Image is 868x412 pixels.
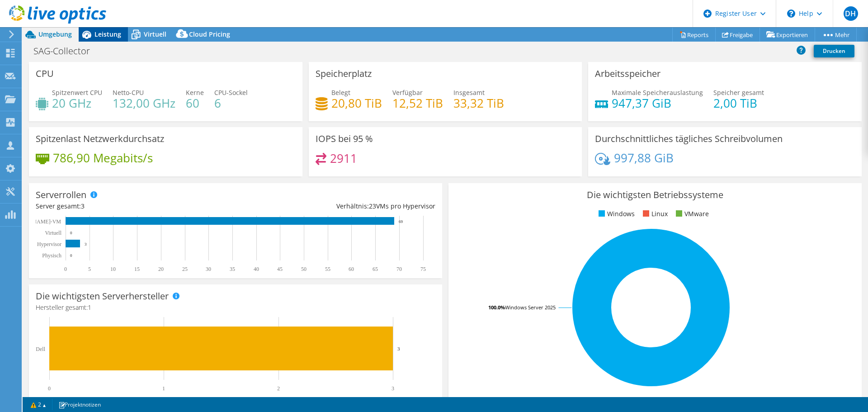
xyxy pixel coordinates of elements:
[48,385,51,392] text: 0
[144,30,166,38] span: Virtuell
[230,266,235,272] text: 35
[134,266,140,272] text: 15
[399,219,403,224] text: 69
[88,266,91,272] text: 5
[158,266,164,272] text: 20
[186,98,204,108] h4: 60
[162,385,165,392] text: 1
[64,266,67,272] text: 0
[45,230,61,236] text: Virtuell
[52,88,102,97] span: Spitzenwert CPU
[612,88,703,97] span: Maximale Speicherauslastung
[815,28,857,42] a: Mehr
[36,190,86,200] h3: Serverrollen
[316,134,373,144] h3: IOPS bei 95 %
[614,153,674,163] h4: 997,88 GiB
[844,6,858,21] span: DH
[214,98,248,108] h4: 6
[595,134,783,144] h3: Durchschnittliches tägliches Schreibvolumen
[787,9,795,18] svg: \n
[331,88,350,97] span: Belegt
[70,231,72,235] text: 0
[349,266,354,272] text: 60
[713,98,764,108] h4: 2,00 TiB
[612,98,703,108] h4: 947,37 GiB
[254,266,259,272] text: 40
[36,346,45,352] text: Dell
[672,28,716,42] a: Reports
[186,88,204,97] span: Kerne
[37,241,61,247] text: Hypervisor
[373,266,378,272] text: 65
[277,266,283,272] text: 45
[94,30,121,38] span: Leistung
[42,252,61,259] text: Physisch
[420,266,426,272] text: 75
[488,304,505,311] tspan: 100.0%
[36,291,169,301] h3: Die wichtigsten Serverhersteller
[674,209,709,219] li: VMware
[81,202,85,210] span: 3
[715,28,760,42] a: Freigabe
[24,399,52,410] a: 2
[453,98,504,108] h4: 33,32 TiB
[113,98,175,108] h4: 132,00 GHz
[301,266,307,272] text: 50
[369,202,376,210] span: 23
[38,30,72,38] span: Umgebung
[330,153,357,163] h4: 2911
[505,304,556,311] tspan: Windows Server 2025
[759,28,815,42] a: Exportieren
[277,385,280,392] text: 2
[641,209,668,219] li: Linux
[113,88,144,97] span: Netto-CPU
[595,69,660,79] h3: Arbeitsspeicher
[596,209,635,219] li: Windows
[110,266,116,272] text: 10
[52,399,107,410] a: Projektnotizen
[36,134,164,144] h3: Spitzenlast Netzwerkdurchsatz
[236,201,435,211] div: Verhältnis: VMs pro Hypervisor
[52,98,102,108] h4: 20 GHz
[713,88,764,97] span: Speicher gesamt
[397,346,400,351] text: 3
[182,266,188,272] text: 25
[189,30,230,38] span: Cloud Pricing
[392,385,394,392] text: 3
[88,303,91,312] span: 1
[392,98,443,108] h4: 12,52 TiB
[325,266,330,272] text: 55
[36,69,54,79] h3: CPU
[36,303,435,313] h4: Hersteller gesamt:
[455,190,855,200] h3: Die wichtigsten Betriebssysteme
[36,201,236,211] div: Server gesamt:
[316,69,372,79] h3: Speicherplatz
[70,253,72,258] text: 0
[392,88,423,97] span: Verfügbar
[85,242,87,246] text: 3
[814,45,854,57] a: Drucken
[53,153,153,163] h4: 786,90 Megabits/s
[396,266,402,272] text: 70
[206,266,211,272] text: 30
[29,46,104,56] h1: SAG-Collector
[331,98,382,108] h4: 20,80 TiB
[214,88,248,97] span: CPU-Sockel
[453,88,485,97] span: Insgesamt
